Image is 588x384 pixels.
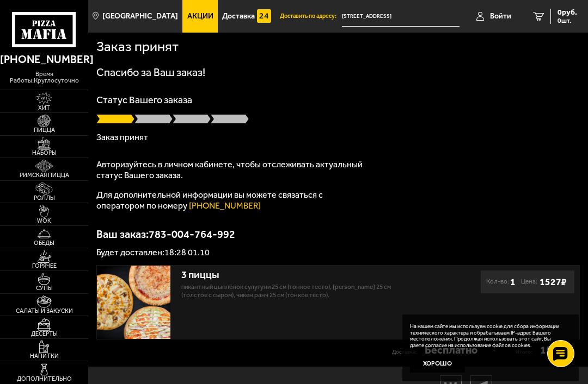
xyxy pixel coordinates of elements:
p: Статус Вашего заказа [96,95,580,105]
span: Войти [490,12,511,20]
p: Пикантный цыплёнок сулугуни 25 см (тонкое тесто), [PERSON_NAME] 25 см (толстое с сыром), Чикен Ра... [181,283,407,299]
h1: Заказ принят [96,40,179,53]
img: 15daf4d41897b9f0e9f617042186c801.svg [257,9,271,23]
span: 0 руб. [558,9,577,16]
p: Авторизуйтесь в личном кабинете, чтобы отслеживать актуальный статус Вашего заказа. [96,159,369,181]
span: Цена: [521,276,537,288]
div: Кол-во: [486,276,516,288]
p: Будет доставлен: 18:28 01.10 [96,248,580,257]
a: [PHONE_NUMBER] [189,200,261,211]
span: Доставить по адресу: [280,14,342,20]
b: 1527 ₽ [540,276,567,287]
span: 0 шт. [558,17,577,24]
b: 1 [510,276,516,288]
h1: Спасибо за Ваш заказ! [96,67,580,78]
p: Доставка: [392,346,425,358]
span: Доставка [222,12,255,20]
span: [GEOGRAPHIC_DATA] [102,12,178,20]
p: Заказ принят [96,133,580,142]
p: Ваш заказ: 783-004-764-992 [96,229,580,240]
button: Хорошо [410,354,465,373]
span: Акции [187,12,213,20]
input: Ваш адрес доставки [342,7,460,27]
p: Для дополнительной информации вы можете связаться с оператором по номеру [96,190,369,211]
span: Россия, Санкт-Петербург, Северный проспект, 8к1 [342,7,460,27]
p: На нашем сайте мы используем cookie для сбора информации технического характера и обрабатываем IP... [410,323,565,349]
div: 3 пиццы [181,269,407,281]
